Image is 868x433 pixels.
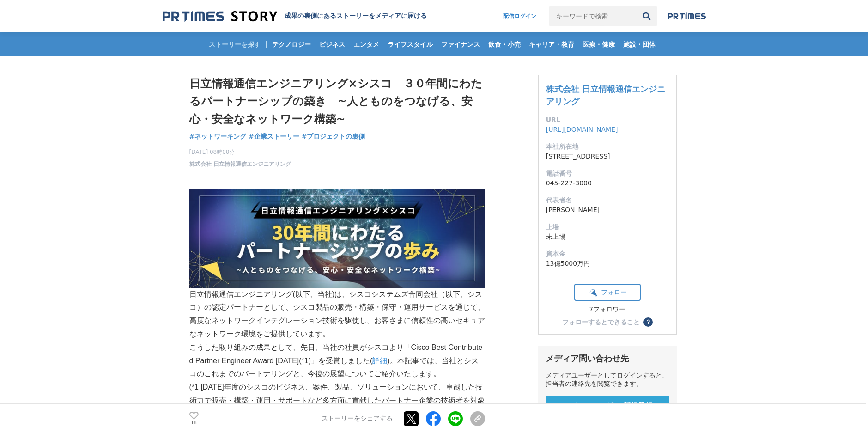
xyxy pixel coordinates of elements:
[668,12,706,20] img: prtimes
[637,6,657,26] button: 検索
[574,284,641,301] button: フォロー
[546,126,618,133] a: [URL][DOMAIN_NAME]
[562,401,653,411] span: メディアユーザー 新規登録
[643,317,653,327] button: ？
[189,189,485,341] p: 日立情報通信エンジニアリング(以下、当社)は、シスコシステムズ合同会社（以下、シスコ）の認定パートナーとして、シスコ製品の販売・構築・保守・運用サービスを通じて、高度なネットワークインテグレーシ...
[268,32,315,56] a: テクノロジー
[549,6,637,26] input: キーワードで検索
[546,142,669,152] dt: 本社所在地
[189,341,485,381] p: こうした取り組みの成果として、先日、当社の社員がシスコより「Cisco Best Contributed Partner Engineer Award [DATE](*1)」を受賞しました( )...
[485,32,524,56] a: 飲食・小売
[546,178,669,188] dd: 045-227-3000
[546,195,669,205] dt: 代表者名
[437,40,484,49] span: ファイナンス
[249,132,299,141] a: #企業ストーリー
[189,132,247,141] a: #ネットワーキング
[546,372,669,388] div: メディアユーザーとしてログインすると、担当者の連絡先を閲覧できます。
[525,40,578,49] span: キャリア・教育
[384,40,437,49] span: ライフスタイル
[619,40,659,49] span: 施設・団体
[350,40,383,49] span: エンタメ
[372,357,387,365] a: 詳細
[189,75,485,128] h1: 日立情報通信エンジニアリング×シスコ ３０年間にわたるパートナーシップの築き ~人とものをつなげる、安心・安全なネットワーク構築~
[350,32,383,56] a: エンタメ
[619,32,659,56] a: 施設・団体
[494,6,546,26] a: 配信ログイン
[579,40,619,49] span: 医療・健康
[285,12,427,20] h2: 成果の裏側にあるストーリーをメディアに届ける
[546,84,665,106] a: 株式会社 日立情報通信エンジニアリング
[189,189,485,288] img: thumbnail_291a6e60-8c83-11f0-9d6d-a329db0dd7a1.png
[546,396,669,425] a: メディアユーザー 新規登録 無料
[316,40,349,49] span: ビジネス
[322,415,393,423] p: ストーリーをシェアする
[163,10,427,23] a: 成果の裏側にあるストーリーをメディアに届ける 成果の裏側にあるストーリーをメディアに届ける
[546,169,669,178] dt: 電話番号
[189,148,291,156] span: [DATE] 08時00分
[249,132,299,140] span: #企業ストーリー
[485,40,524,49] span: 飲食・小売
[645,319,651,325] span: ？
[437,32,484,56] a: ファイナンス
[302,132,365,140] span: #プロジェクトの裏側
[562,319,640,325] div: フォローするとできること
[316,32,349,56] a: ビジネス
[546,152,669,161] dd: [STREET_ADDRESS]
[546,222,669,232] dt: 上場
[546,259,669,268] dd: 13億5000万円
[302,132,365,141] a: #プロジェクトの裏側
[574,305,641,314] div: 7フォロワー
[546,205,669,215] dd: [PERSON_NAME]
[163,10,277,23] img: 成果の裏側にあるストーリーをメディアに届ける
[546,232,669,242] dd: 未上場
[384,32,437,56] a: ライフスタイル
[189,160,291,168] a: 株式会社 日立情報通信エンジニアリング
[268,40,315,49] span: テクノロジー
[579,32,619,56] a: 医療・健康
[189,421,199,425] p: 18
[546,249,669,259] dt: 資本金
[189,132,247,140] span: #ネットワーキング
[546,115,669,125] dt: URL
[525,32,578,56] a: キャリア・教育
[546,353,669,364] div: メディア問い合わせ先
